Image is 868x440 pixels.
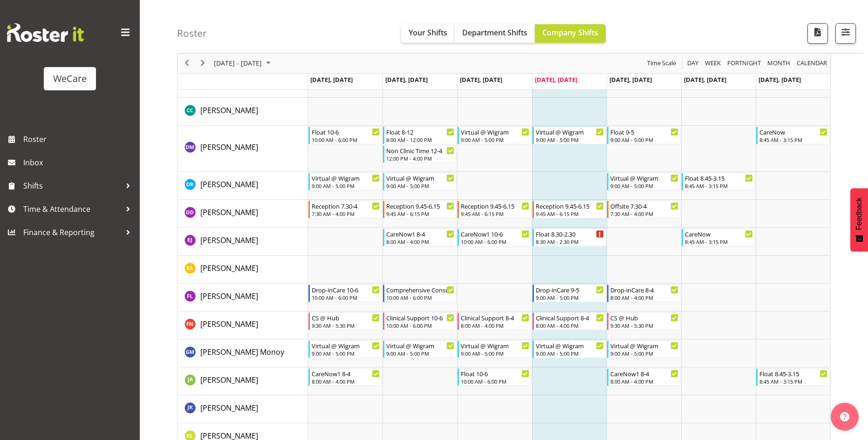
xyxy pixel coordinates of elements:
div: CareNow1 8-4 [312,369,380,378]
div: Demi Dumitrean"s event - Offsite 7.30-4 Begin From Friday, August 15, 2025 at 7:30:00 AM GMT+12:0... [607,201,681,218]
div: Gladie Monoy"s event - Virtual @ Wigram Begin From Friday, August 15, 2025 at 9:00:00 AM GMT+12:0... [607,340,681,358]
button: Timeline Month [766,58,792,69]
div: WeCare [53,72,87,86]
div: Demi Dumitrean"s event - Reception 9.45-6.15 Begin From Tuesday, August 12, 2025 at 9:45:00 AM GM... [383,201,457,218]
div: Clinical Support 8-4 [536,313,604,322]
div: 9:00 AM - 5:00 PM [610,182,678,190]
div: Gladie Monoy"s event - Virtual @ Wigram Begin From Monday, August 11, 2025 at 9:00:00 AM GMT+12:0... [308,340,382,358]
div: Firdous Naqvi"s event - Clinical Support 10-6 Begin From Tuesday, August 12, 2025 at 10:00:00 AM ... [383,312,457,330]
div: 10:00 AM - 6:00 PM [461,238,529,245]
div: 9:00 AM - 5:00 PM [536,136,604,143]
div: August 11 - 17, 2025 [211,54,276,73]
div: 8:00 AM - 12:00 PM [386,136,454,143]
td: John Ko resource [178,395,308,423]
div: Virtual @ Wigram [312,173,380,183]
div: Virtual @ Wigram [386,341,454,350]
div: Float 8.45-3.15 [759,369,827,378]
span: [PERSON_NAME] Monoy [200,347,284,357]
div: Felize Lacson"s event - Drop-inCare 8-4 Begin From Friday, August 15, 2025 at 8:00:00 AM GMT+12:0... [607,284,681,302]
span: [PERSON_NAME] [200,403,258,413]
a: [PERSON_NAME] [200,318,258,330]
div: Clinical Support 10-6 [386,313,454,322]
div: Drop-inCare 10-6 [312,285,380,294]
span: [PERSON_NAME] [200,263,258,273]
div: CareNow1 8-4 [610,369,678,378]
div: 7:30 AM - 4:00 PM [312,210,380,217]
a: [PERSON_NAME] [200,207,258,218]
div: Deepti Mahajan"s event - Non Clinic Time 12-4 Begin From Tuesday, August 12, 2025 at 12:00:00 PM ... [383,145,457,163]
div: 9:00 AM - 5:00 PM [386,350,454,357]
div: 8:00 AM - 4:00 PM [610,378,678,385]
td: Charlotte Courtney resource [178,98,308,126]
button: Timeline Week [704,58,723,69]
div: 8:45 AM - 3:15 PM [759,378,827,385]
button: Company Shifts [535,24,606,43]
div: Virtual @ Wigram [312,341,380,350]
div: 8:45 AM - 3:15 PM [685,238,753,245]
div: 9:00 AM - 5:00 PM [610,350,678,357]
span: Time & Attendance [23,202,121,216]
a: [PERSON_NAME] [200,263,258,274]
button: Timeline Day [686,58,700,69]
div: CareNow [685,229,753,238]
div: Deepti Raturi"s event - Virtual @ Wigram Begin From Monday, August 11, 2025 at 9:00:00 AM GMT+12:... [308,173,382,190]
div: Non Clinic Time 12-4 [386,146,454,155]
span: [DATE], [DATE] [609,75,652,84]
div: Firdous Naqvi"s event - Clinical Support 8-4 Begin From Wednesday, August 13, 2025 at 8:00:00 AM ... [458,312,531,330]
span: Time Scale [646,58,677,69]
div: Clinical Support 8-4 [461,313,529,322]
span: Shifts [23,179,121,193]
div: Virtual @ Wigram [610,173,678,183]
button: Download a PDF of the roster according to the set date range. [807,23,828,44]
div: Float 8.30-2.30 [536,229,604,238]
div: Firdous Naqvi"s event - CS @ Hub Begin From Monday, August 11, 2025 at 9:30:00 AM GMT+12:00 Ends ... [308,312,382,330]
div: 9:00 AM - 5:00 PM [461,350,529,357]
div: Float 10-6 [461,369,529,378]
div: Virtual @ Wigram [461,341,529,350]
span: [DATE], [DATE] [535,75,577,84]
div: 9:30 AM - 5:30 PM [610,322,678,329]
div: Reception 9.45-6.15 [536,201,604,210]
span: [PERSON_NAME] [200,105,258,115]
a: [PERSON_NAME] [200,179,258,190]
span: Finance & Reporting [23,225,121,239]
div: previous period [179,54,195,73]
div: Gladie Monoy"s event - Virtual @ Wigram Begin From Wednesday, August 13, 2025 at 9:00:00 AM GMT+1... [458,340,531,358]
div: 9:00 AM - 5:00 PM [536,294,604,301]
div: Virtual @ Wigram [610,341,678,350]
span: Feedback [855,197,863,230]
div: Jane Arps"s event - CareNow1 8-4 Begin From Monday, August 11, 2025 at 8:00:00 AM GMT+12:00 Ends ... [308,368,382,386]
div: Deepti Mahajan"s event - Float 8-12 Begin From Tuesday, August 12, 2025 at 8:00:00 AM GMT+12:00 E... [383,127,457,144]
td: Firdous Naqvi resource [178,311,308,339]
div: 8:45 AM - 3:15 PM [759,136,827,143]
div: 8:00 AM - 4:00 PM [386,238,454,245]
div: Deepti Mahajan"s event - Float 9-5 Begin From Friday, August 15, 2025 at 9:00:00 AM GMT+12:00 End... [607,127,681,144]
div: Offsite 7.30-4 [610,201,678,210]
div: 10:00 AM - 6:00 PM [312,294,380,301]
div: Ella Jarvis"s event - CareNow Begin From Saturday, August 16, 2025 at 8:45:00 AM GMT+12:00 Ends A... [682,229,755,246]
button: Feedback - Show survey [850,188,868,251]
div: 8:30 AM - 2:30 PM [536,238,604,245]
span: [DATE], [DATE] [385,75,428,84]
span: [PERSON_NAME] [200,319,258,329]
div: CareNow1 8-4 [386,229,454,238]
div: Float 8.45-3.15 [685,173,753,183]
div: Drop-inCare 8-4 [610,285,678,294]
div: 8:45 AM - 3:15 PM [685,182,753,190]
td: Gladie Monoy resource [178,339,308,367]
span: [PERSON_NAME] [200,207,258,217]
div: Deepti Mahajan"s event - Virtual @ Wigram Begin From Thursday, August 14, 2025 at 9:00:00 AM GMT+... [533,127,606,144]
div: Comprehensive Consult 10-6 [386,285,454,294]
div: Firdous Naqvi"s event - Clinical Support 8-4 Begin From Thursday, August 14, 2025 at 8:00:00 AM G... [533,312,606,330]
div: 9:00 AM - 5:00 PM [312,182,380,190]
a: [PERSON_NAME] Monoy [200,346,284,358]
span: [DATE], [DATE] [310,75,353,84]
button: Next [197,58,209,69]
td: Ena Advincula resource [178,256,308,284]
div: Demi Dumitrean"s event - Reception 9.45-6.15 Begin From Thursday, August 14, 2025 at 9:45:00 AM G... [533,201,606,218]
span: [PERSON_NAME] [200,179,258,190]
div: Felize Lacson"s event - Drop-inCare 9-5 Begin From Thursday, August 14, 2025 at 9:00:00 AM GMT+12... [533,284,606,302]
h4: Roster [177,28,207,39]
td: Jane Arps resource [178,367,308,395]
span: [DATE], [DATE] [684,75,726,84]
